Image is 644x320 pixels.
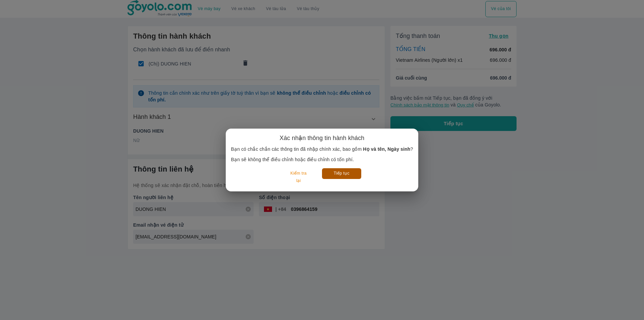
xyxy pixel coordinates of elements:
[231,146,413,152] p: Bạn có chắc chắn các thông tin đã nhập chính xác, bao gồm ?
[231,156,413,163] p: Bạn sẽ không thể điều chỉnh hoặc điều chỉnh có tốn phí.
[283,168,314,186] button: Kiểm tra lại
[363,146,410,152] b: Họ và tên, Ngày sinh
[280,134,365,142] h6: Xác nhận thông tin hành khách
[322,168,361,179] button: Tiếp tục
